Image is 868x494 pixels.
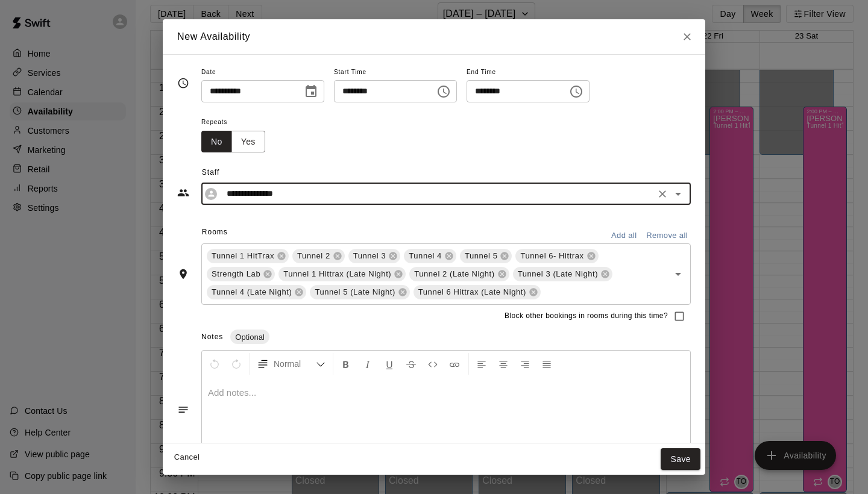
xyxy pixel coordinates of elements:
[334,64,457,81] span: Start Time
[409,268,499,280] span: Tunnel 2 (Late Night)
[168,448,206,467] button: Cancel
[467,64,590,81] span: End Time
[676,26,698,48] button: Close
[201,131,265,153] div: outlined button group
[357,353,378,375] button: Format Italics
[201,114,275,131] span: Repeats
[252,353,330,375] button: Formatting Options
[310,286,400,298] span: Tunnel 5 (Late Night)
[432,80,456,104] button: Choose time, selected time is 3:00 PM
[207,285,306,299] div: Tunnel 4 (Late Night)
[670,266,687,283] button: Open
[202,228,228,236] span: Rooms
[493,353,514,375] button: Center Align
[201,131,232,153] button: No
[177,29,250,45] h6: New Availability
[207,286,297,298] span: Tunnel 4 (Late Night)
[564,80,588,104] button: Choose time, selected time is 6:00 PM
[444,353,465,375] button: Insert Link
[177,187,189,199] svg: Staff
[505,310,668,322] span: Block other bookings in rooms during this time?
[471,353,492,375] button: Left Align
[414,285,541,299] div: Tunnel 6 Hittrax (Late Night)
[414,286,531,298] span: Tunnel 6 Hittrax (Late Night)
[231,131,265,153] button: Yes
[409,267,509,281] div: Tunnel 2 (Late Night)
[460,250,503,262] span: Tunnel 5
[654,186,671,202] button: Clear
[515,249,598,263] div: Tunnel 6- Hittrax
[513,267,612,281] div: Tunnel 3 (Late Night)
[207,268,265,280] span: Strength Lab
[207,250,279,262] span: Tunnel 1 HitTrax
[460,249,512,263] div: Tunnel 5
[536,353,557,375] button: Justify Align
[379,353,400,375] button: Format Underline
[515,250,588,262] span: Tunnel 6- Hittrax
[292,249,345,263] div: Tunnel 2
[423,353,443,375] button: Insert Code
[515,353,535,375] button: Right Align
[201,64,324,81] span: Date
[226,353,247,375] button: Redo
[401,353,421,375] button: Format Strikethrough
[278,268,396,280] span: Tunnel 1 Hittrax (Late Night)
[177,404,189,416] svg: Notes
[202,163,691,183] span: Staff
[670,186,687,202] button: Open
[292,250,335,262] span: Tunnel 2
[278,267,406,281] div: Tunnel 1 Hittrax (Late Night)
[513,268,603,280] span: Tunnel 3 (Late Night)
[274,358,316,370] span: Normal
[230,333,269,342] span: Optional
[643,227,691,245] button: Remove all
[177,77,189,89] svg: Timing
[348,249,401,263] div: Tunnel 3
[605,227,643,245] button: Add all
[207,249,289,263] div: Tunnel 1 HitTrax
[404,249,456,263] div: Tunnel 4
[201,333,223,341] span: Notes
[310,285,409,299] div: Tunnel 5 (Late Night)
[661,448,700,471] button: Save
[348,250,391,262] span: Tunnel 3
[177,268,189,280] svg: Rooms
[299,80,323,104] button: Choose date, selected date is Aug 18, 2025
[336,353,356,375] button: Format Bold
[204,353,225,375] button: Undo
[207,267,275,281] div: Strength Lab
[404,250,447,262] span: Tunnel 4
